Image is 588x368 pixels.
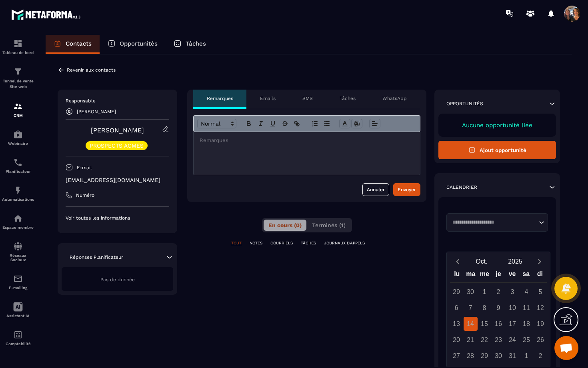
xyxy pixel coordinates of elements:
div: 9 [492,301,506,315]
div: 28 [464,349,478,363]
p: Remarques [207,95,233,102]
img: automations [13,186,23,195]
div: 2 [534,349,548,363]
p: Assistant IA [2,314,34,318]
img: formation [13,39,23,48]
div: 3 [506,285,520,299]
span: Terminés (1) [312,222,346,228]
div: 2 [492,285,506,299]
p: Comptabilité [2,342,34,346]
div: je [492,268,506,282]
div: Calendar wrapper [450,268,547,363]
p: TÂCHES [301,240,316,246]
div: di [533,268,547,282]
div: 29 [478,349,492,363]
button: Terminés (1) [307,220,350,231]
div: me [478,268,492,282]
img: automations [13,130,23,139]
p: Réseaux Sociaux [2,253,34,262]
a: automationsautomationsAutomatisations [2,180,34,208]
div: 23 [492,333,506,347]
p: E-mail [77,164,92,171]
p: Opportunités [120,40,158,47]
a: Contacts [46,35,100,54]
p: JOURNAUX D'APPELS [324,240,365,246]
div: 26 [534,333,548,347]
div: 31 [506,349,520,363]
img: formation [13,102,23,111]
img: social-network [13,242,23,251]
img: formation [13,67,23,76]
p: Calendrier [446,184,477,190]
div: 22 [478,333,492,347]
p: Aucune opportunité liée [446,122,548,129]
div: sa [519,268,533,282]
a: emailemailE-mailing [2,268,34,296]
p: Planificateur [2,169,34,174]
p: Voir toutes les informations [66,215,169,221]
a: automationsautomationsWebinaire [2,124,34,152]
button: En cours (0) [264,220,306,231]
a: Tâches [166,35,214,54]
div: 24 [506,333,520,347]
p: Espace membre [2,225,34,230]
p: [EMAIL_ADDRESS][DOMAIN_NAME] [66,176,169,184]
button: Open years overlay [498,254,532,268]
div: lu [450,268,464,282]
p: Tableau de bord [2,50,34,55]
button: Ajout opportunité [438,141,556,159]
div: 25 [520,333,534,347]
p: Emails [260,95,276,102]
div: 17 [506,317,520,331]
div: 30 [464,285,478,299]
span: En cours (0) [268,222,302,228]
p: Numéro [76,192,94,198]
div: Calendar days [450,285,547,363]
div: 4 [520,285,534,299]
div: 13 [450,317,464,331]
div: 15 [478,317,492,331]
p: WhatsApp [382,95,407,102]
div: 21 [464,333,478,347]
p: Tâches [340,95,356,102]
p: PROSPECTS ACMES [90,143,144,148]
div: 10 [506,301,520,315]
img: logo [11,7,83,22]
p: COURRIELS [270,240,293,246]
a: formationformationCRM [2,96,34,124]
p: NOTES [250,240,262,246]
div: 20 [450,333,464,347]
div: 27 [450,349,464,363]
div: ve [505,268,519,282]
a: social-networksocial-networkRéseaux Sociaux [2,236,34,268]
div: Ouvrir le chat [554,336,578,360]
p: Revenir aux contacts [67,67,116,73]
div: Search for option [446,213,548,232]
a: Opportunités [100,35,166,54]
p: Réponses Planificateur [70,254,123,260]
p: Tâches [186,40,206,47]
p: TOUT [231,240,242,246]
div: 18 [520,317,534,331]
a: accountantaccountantComptabilité [2,324,34,352]
button: Previous month [450,256,465,267]
button: Envoyer [393,183,420,196]
div: 7 [464,301,478,315]
div: Envoyer [398,186,416,194]
div: 5 [534,285,548,299]
a: formationformationTunnel de vente Site web [2,61,34,96]
p: Automatisations [2,197,34,202]
div: 11 [520,301,534,315]
div: 1 [520,349,534,363]
a: Assistant IA [2,296,34,324]
button: Annuler [362,183,389,196]
div: 12 [534,301,548,315]
img: scheduler [13,158,23,167]
p: Opportunités [446,100,483,107]
button: Open months overlay [465,254,498,268]
img: email [13,274,23,284]
img: automations [13,214,23,223]
input: Search for option [450,218,537,226]
div: 8 [478,301,492,315]
p: CRM [2,113,34,118]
